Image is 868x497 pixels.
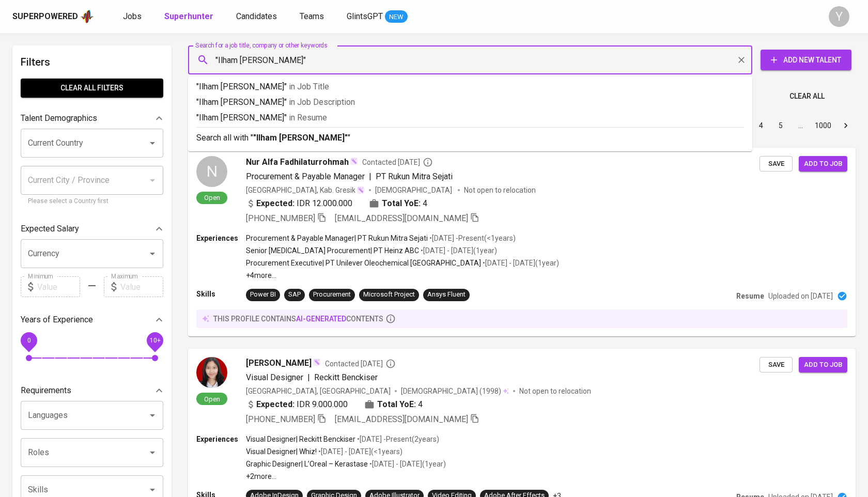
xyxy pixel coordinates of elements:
[423,197,427,210] span: 4
[799,156,847,172] button: Add to job
[369,170,371,183] span: |
[519,386,591,396] p: Not open to relocation
[347,10,408,23] a: GlintsGPT NEW
[21,54,163,70] h6: Filters
[246,270,559,281] p: +4 more ...
[335,213,468,223] span: [EMAIL_ADDRESS][DOMAIN_NAME]
[246,357,312,369] span: [PERSON_NAME]
[357,186,365,194] img: magic_wand.svg
[804,158,842,170] span: Add to job
[21,79,163,98] button: Clear All filters
[145,445,160,460] button: Open
[355,434,439,444] p: • [DATE] - Present ( 2 years )
[246,471,446,482] p: +2 more ...
[481,258,559,268] p: • [DATE] - [DATE] ( 1 year )
[120,276,163,297] input: Value
[347,11,383,21] span: GlintsGPT
[362,157,433,167] span: Contacted [DATE]
[350,157,358,165] img: magic_wand.svg
[145,136,160,150] button: Open
[37,276,80,297] input: Value
[768,291,833,301] p: Uploaded on [DATE]
[213,314,383,324] p: this profile contains contents
[246,386,391,396] div: [GEOGRAPHIC_DATA], [GEOGRAPHIC_DATA]
[363,290,415,300] div: Microsoft Project
[21,219,163,239] div: Expected Salary
[401,386,479,396] span: [DEMOGRAPHIC_DATA]
[246,156,349,168] span: Nur Alfa Fadhilaturrohmah
[812,117,834,134] button: Go to page 1000
[246,446,317,457] p: Visual Designer | Whiz!
[123,10,144,23] a: Jobs
[145,483,160,497] button: Open
[21,108,163,129] div: Talent Demographics
[246,434,355,444] p: Visual Designer | Reckitt Benckiser
[769,54,843,67] span: Add New Talent
[12,11,78,23] div: Superpowered
[246,233,428,243] p: Procurement & Payable Manager | PT Rukun Mitra Sejati
[21,380,163,401] div: Requirements
[761,50,851,70] button: Add New Talent
[246,459,368,469] p: Graphic Designer | L’Oreal – Kerastase
[196,96,744,108] p: "Ilham [PERSON_NAME]"
[423,157,433,167] svg: By Batam recruiter
[196,132,744,144] p: Search all with " "
[196,156,227,187] div: N
[427,290,466,300] div: Ansys Fluent
[246,258,481,268] p: Procurement Executive | PT Unilever Oleochemical [GEOGRAPHIC_DATA]
[289,82,329,91] span: in Job Title
[289,113,327,122] span: in Resume
[428,233,516,243] p: • [DATE] - Present ( <1 years )
[256,197,295,210] b: Expected:
[300,11,324,21] span: Teams
[145,408,160,423] button: Open
[196,81,744,93] p: "Ilham [PERSON_NAME]"
[246,245,419,256] p: Senior [MEDICAL_DATA] Procurement | PT Heinz ABC
[123,11,142,21] span: Jobs
[164,10,215,23] a: Superhunter
[149,337,160,344] span: 10+
[785,87,829,106] button: Clear All
[368,459,446,469] p: • [DATE] - [DATE] ( 1 year )
[375,185,454,195] span: [DEMOGRAPHIC_DATA]
[838,117,854,134] button: Go to next page
[799,357,847,373] button: Add to job
[246,197,352,210] div: IDR 12.000.000
[29,82,155,95] span: Clear All filters
[21,223,79,235] p: Expected Salary
[246,213,315,223] span: [PHONE_NUMBER]
[314,372,378,382] span: Reckitt Benckiser
[12,9,94,24] a: Superpoweredapp logo
[21,112,97,125] p: Talent Demographics
[736,291,764,301] p: Resume
[382,197,421,210] b: Total YoE:
[385,12,408,22] span: NEW
[145,246,160,261] button: Open
[28,196,156,207] p: Please select a Country first
[196,233,246,243] p: Experiences
[464,185,536,195] p: Not open to relocation
[236,11,277,21] span: Candidates
[256,398,295,411] b: Expected:
[246,398,348,411] div: IDR 9.000.000
[313,290,351,300] div: Procurement
[753,117,769,134] button: Go to page 4
[246,372,303,382] span: Visual Designer
[200,193,224,202] span: Open
[760,357,793,373] button: Save
[21,384,71,397] p: Requirements
[188,148,856,336] a: NOpenNur Alfa FadhilaturrohmahContacted [DATE]Procurement & Payable Manager|PT Rukun Mitra Sejati...
[200,395,224,403] span: Open
[307,371,310,384] span: |
[335,414,468,424] span: [EMAIL_ADDRESS][DOMAIN_NAME]
[789,90,825,103] span: Clear All
[765,158,787,170] span: Save
[21,309,163,330] div: Years of Experience
[804,359,842,371] span: Add to job
[196,357,227,388] img: 5b1ffd2fcf1e18c29784ff34007eefb8.jpg
[164,11,213,21] b: Superhunter
[196,289,246,299] p: Skills
[317,446,402,457] p: • [DATE] - [DATE] ( <1 years )
[401,386,509,396] div: (1998)
[236,10,279,23] a: Candidates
